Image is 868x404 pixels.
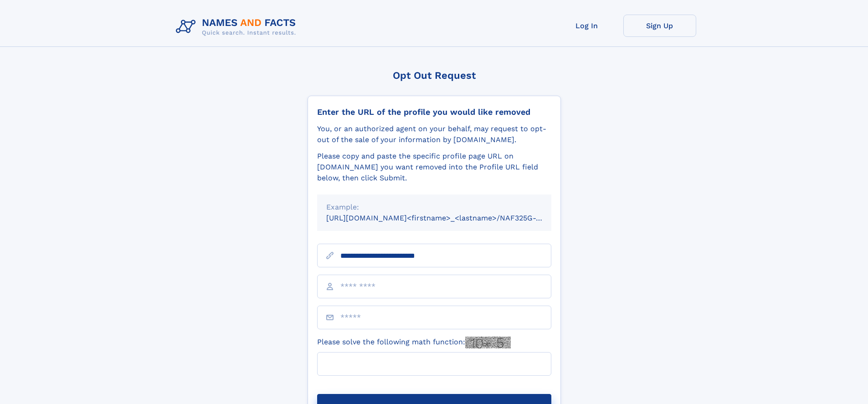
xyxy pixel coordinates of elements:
small: [URL][DOMAIN_NAME]<firstname>_<lastname>/NAF325G-xxxxxxxx [326,214,569,222]
img: Logo Names and Facts [172,15,303,39]
div: Opt Out Request [308,70,561,81]
div: You, or an authorized agent on your behalf, may request to opt-out of the sale of your informatio... [317,123,551,145]
label: Please solve the following math function: [317,337,511,348]
a: Sign Up [623,15,696,37]
div: Example: [326,202,542,213]
div: Please copy and paste the specific profile page URL on [DOMAIN_NAME] you want removed into the Pr... [317,151,551,184]
div: Enter the URL of the profile you would like removed [317,107,551,117]
a: Log In [550,15,623,37]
